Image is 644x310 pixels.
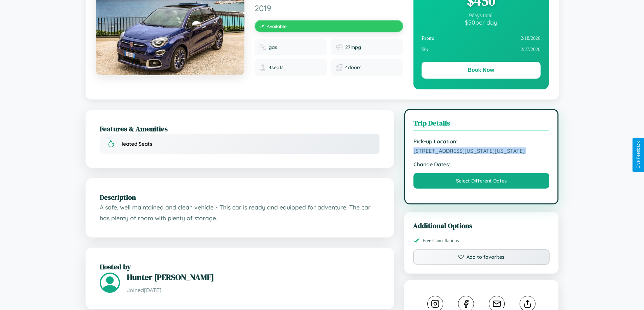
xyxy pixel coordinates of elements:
img: Fuel type [259,44,266,51]
strong: To: [422,47,428,52]
button: Book Now [422,62,541,79]
span: Free Cancellations [423,238,459,244]
button: Select Different Dates [413,173,550,189]
h3: Hunter [PERSON_NAME] [127,272,380,283]
span: 27 mpg [345,44,361,50]
strong: Pick-up Location: [413,138,550,145]
h2: Hosted by [100,262,380,272]
span: [STREET_ADDRESS][US_STATE][US_STATE] [413,147,550,154]
span: 2019 [255,3,403,13]
h2: Features & Amenities [100,124,380,134]
img: Fuel efficiency [336,44,342,51]
img: Seats [259,64,266,71]
span: Heated Seats [119,141,152,147]
img: Doors [336,64,342,71]
button: Add to favorites [413,249,550,265]
span: 4 seats [269,64,284,71]
div: 2 / 27 / 2026 [422,44,541,55]
div: 9 days total [422,12,541,19]
h3: Trip Details [413,118,550,131]
div: $ 50 per day [422,19,541,26]
span: 4 doors [345,64,361,71]
div: Give Feedback [636,141,641,169]
span: gas [269,44,277,50]
h3: Additional Options [413,221,550,230]
div: 2 / 18 / 2026 [422,33,541,44]
p: Joined [DATE] [127,285,380,295]
strong: Change Dates: [413,161,550,168]
strong: From: [422,35,435,41]
p: A safe, well maintained and clean vehicle - This car is ready and equipped for adventure. The car... [100,202,380,223]
span: Available [267,23,287,29]
h2: Description [100,192,380,202]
